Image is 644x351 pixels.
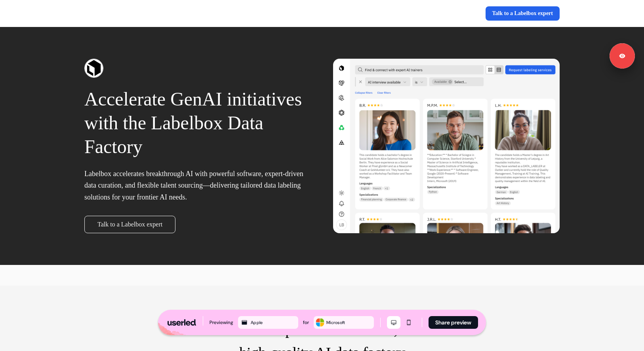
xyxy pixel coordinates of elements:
[251,319,297,326] div: Apple
[84,216,175,233] a: Talk to a Labelbox expert
[84,87,311,159] p: Accelerate GenAI initiatives with the Labelbox Data Factory
[387,316,400,329] button: Desktop mode
[326,319,372,326] div: Microsoft
[210,318,233,326] div: Previewing
[402,316,415,329] button: Mobile mode
[429,316,478,329] button: Share preview
[84,168,311,203] p: Labelbox accelerates breakthrough AI with powerful software, expert-driven data curation, and fle...
[303,318,309,326] div: for
[486,6,560,21] a: Talk to a Labelbox expert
